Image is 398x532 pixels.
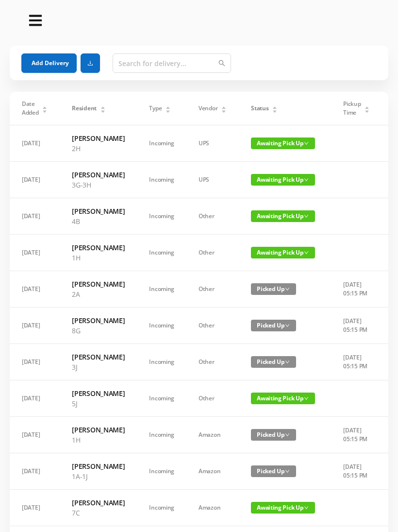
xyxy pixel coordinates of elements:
[186,235,239,271] td: Other
[186,198,239,235] td: Other
[343,100,361,117] span: Pickup Time
[304,141,309,146] i: icon: down
[137,271,186,308] td: Incoming
[251,356,296,368] span: Picked Up
[72,104,97,113] span: Resident
[72,461,125,471] h6: [PERSON_NAME]
[304,396,309,401] i: icon: down
[72,279,125,289] h6: [PERSON_NAME]
[72,508,125,518] p: 7C
[21,53,77,73] button: Add Delivery
[186,490,239,526] td: Amazon
[304,250,309,255] i: icon: down
[251,210,315,222] span: Awaiting Pick Up
[186,308,239,344] td: Other
[10,453,60,490] td: [DATE]
[221,105,227,108] i: icon: caret-up
[331,271,382,308] td: [DATE] 05:15 PM
[72,471,125,481] p: 1A-1J
[285,287,290,292] i: icon: down
[331,344,382,380] td: [DATE] 05:15 PM
[186,344,239,380] td: Other
[72,253,125,263] p: 1H
[272,109,278,112] i: icon: caret-down
[10,490,60,526] td: [DATE]
[137,125,186,162] td: Incoming
[137,344,186,380] td: Incoming
[137,380,186,417] td: Incoming
[137,453,186,490] td: Incoming
[10,235,60,271] td: [DATE]
[285,469,290,474] i: icon: down
[251,283,296,295] span: Picked Up
[10,198,60,235] td: [DATE]
[285,432,290,437] i: icon: down
[137,417,186,453] td: Incoming
[272,105,278,108] i: icon: caret-up
[100,109,105,112] i: icon: caret-down
[72,206,125,216] h6: [PERSON_NAME]
[137,308,186,344] td: Incoming
[72,180,125,190] p: 3G-3H
[72,498,125,508] h6: [PERSON_NAME]
[304,214,309,219] i: icon: down
[218,60,225,67] i: icon: search
[100,105,106,111] div: Sort
[81,53,100,73] button: icon: download
[42,105,48,111] div: Sort
[186,125,239,162] td: UPS
[10,308,60,344] td: [DATE]
[251,137,315,149] span: Awaiting Pick Up
[251,174,315,186] span: Awaiting Pick Up
[72,425,125,435] h6: [PERSON_NAME]
[10,344,60,380] td: [DATE]
[304,505,309,510] i: icon: down
[365,109,370,112] i: icon: caret-down
[100,105,105,108] i: icon: caret-up
[72,315,125,326] h6: [PERSON_NAME]
[137,198,186,235] td: Incoming
[251,465,296,477] span: Picked Up
[22,100,39,117] span: Date Added
[137,162,186,198] td: Incoming
[186,453,239,490] td: Amazon
[10,417,60,453] td: [DATE]
[72,352,125,362] h6: [PERSON_NAME]
[304,177,309,182] i: icon: down
[72,388,125,398] h6: [PERSON_NAME]
[186,417,239,453] td: Amazon
[72,362,125,372] p: 3J
[10,271,60,308] td: [DATE]
[72,133,125,143] h6: [PERSON_NAME]
[72,170,125,180] h6: [PERSON_NAME]
[10,162,60,198] td: [DATE]
[251,429,296,441] span: Picked Up
[10,125,60,162] td: [DATE]
[72,242,125,253] h6: [PERSON_NAME]
[149,104,162,113] span: Type
[72,216,125,226] p: 4B
[137,235,186,271] td: Incoming
[331,417,382,453] td: [DATE] 05:15 PM
[10,380,60,417] td: [DATE]
[113,53,231,73] input: Search for delivery...
[42,105,48,108] i: icon: caret-up
[331,308,382,344] td: [DATE] 05:15 PM
[166,105,171,108] i: icon: caret-up
[42,109,48,112] i: icon: caret-down
[221,105,227,111] div: Sort
[186,271,239,308] td: Other
[251,320,296,331] span: Picked Up
[186,162,239,198] td: UPS
[199,104,217,113] span: Vendor
[251,104,268,113] span: Status
[251,393,315,404] span: Awaiting Pick Up
[285,360,290,364] i: icon: down
[365,105,370,108] i: icon: caret-up
[166,109,171,112] i: icon: caret-down
[137,490,186,526] td: Incoming
[72,398,125,409] p: 5J
[285,323,290,328] i: icon: down
[72,143,125,154] p: 2H
[72,435,125,445] p: 1H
